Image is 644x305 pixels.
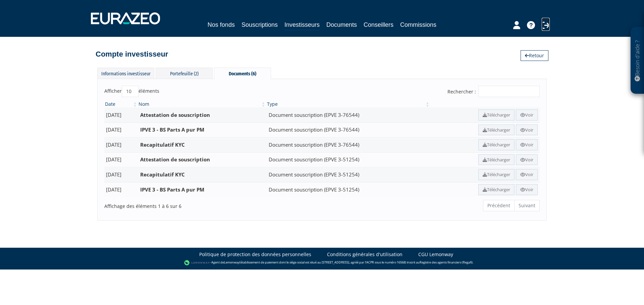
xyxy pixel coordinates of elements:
a: CGU Lemonway [418,251,453,258]
a: Télécharger [478,184,515,195]
a: Télécharger [478,169,515,180]
a: Télécharger [478,154,515,165]
a: Lemonway [224,260,239,264]
a: Commissions [400,20,436,29]
a: Politique de protection des données personnelles [199,251,311,258]
a: Conseillers [364,20,393,29]
a: Voir [516,169,538,180]
b: Recapitulatif KYC [140,171,185,178]
a: Voir [516,125,538,136]
a: Documents [326,20,357,29]
th: &nbsp; [430,101,540,107]
td: [DATE] [104,167,138,182]
b: Recapitulatif KYC [140,141,185,148]
div: Portefeuille (2) [156,68,213,79]
div: - Agent de (établissement de paiement dont le siège social est situé au [STREET_ADDRESS], agréé p... [7,259,637,266]
td: [DATE] [104,182,138,197]
input: Rechercher : [478,86,540,97]
td: [DATE] [104,152,138,167]
td: Document souscription (EPVE 3-76544) [266,123,431,138]
a: Télécharger [478,109,515,121]
a: Souscriptions [241,20,278,29]
div: Documents (6) [214,68,271,79]
div: Informations investisseur [97,68,154,79]
div: Affichage des éléments 1 à 6 sur 6 [104,199,280,210]
b: Attestation de souscription [140,156,210,163]
b: IPVE 3 - BS Parts A pur PM [140,186,204,193]
td: Document souscription (EPVE 3-76544) [266,137,431,152]
a: Voir [516,184,538,195]
td: Document souscription (EPVE 3-51254) [266,182,431,197]
td: [DATE] [104,137,138,152]
b: IPVE 3 - BS Parts A pur PM [140,126,204,133]
a: Voir [516,109,538,121]
a: Voir [516,139,538,150]
a: Nos fonds [208,20,235,29]
img: logo-lemonway.png [184,259,210,266]
th: Type: activer pour trier la colonne par ordre croissant [266,101,431,107]
select: Afficheréléments [122,86,139,97]
th: Nom: activer pour trier la colonne par ordre croissant [138,101,266,107]
label: Afficher éléments [104,86,159,97]
h4: Compte investisseur [96,50,168,58]
a: Télécharger [478,125,515,136]
a: Registre des agents financiers (Regafi) [420,260,473,264]
td: Document souscription (EPVE 3-51254) [266,152,431,167]
a: Conditions générales d'utilisation [327,251,402,258]
th: Date: activer pour trier la colonne par ordre croissant [104,101,138,107]
td: Document souscription (EPVE 3-76544) [266,107,431,123]
a: Investisseurs [284,20,320,30]
p: Besoin d'aide ? [634,30,641,91]
b: Attestation de souscription [140,111,210,118]
a: Retour [521,50,548,61]
td: Document souscription (EPVE 3-51254) [266,167,431,182]
label: Rechercher : [447,86,540,97]
img: 1732889491-logotype_eurazeo_blanc_rvb.png [91,12,160,24]
a: Télécharger [478,139,515,150]
td: [DATE] [104,107,138,123]
td: [DATE] [104,123,138,138]
a: Voir [516,154,538,165]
